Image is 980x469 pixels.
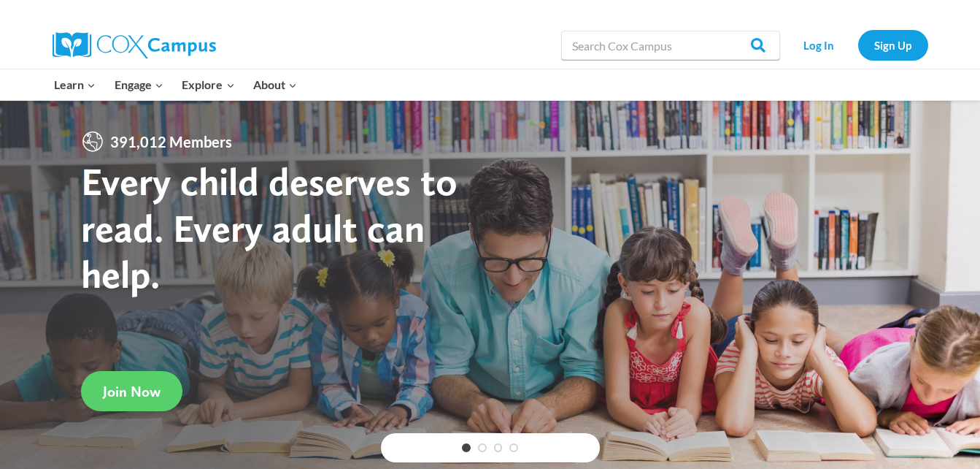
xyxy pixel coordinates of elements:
a: 2 [478,443,487,452]
nav: Primary Navigation [45,69,306,100]
nav: Secondary Navigation [787,30,928,60]
strong: Every child deserves to read. Every adult can help. [81,158,458,297]
span: Learn [54,75,96,94]
span: Explore [182,75,234,94]
a: Log In [787,30,851,60]
span: 391,012 Members [104,130,238,153]
a: 3 [494,443,503,452]
a: 4 [509,443,518,452]
span: About [253,75,297,94]
img: Cox Campus [53,32,216,58]
input: Search Cox Campus [561,31,780,60]
span: Engage [115,75,163,94]
span: Join Now [103,383,161,400]
a: Join Now [81,371,182,411]
a: Sign Up [858,30,928,60]
a: 1 [462,443,471,452]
